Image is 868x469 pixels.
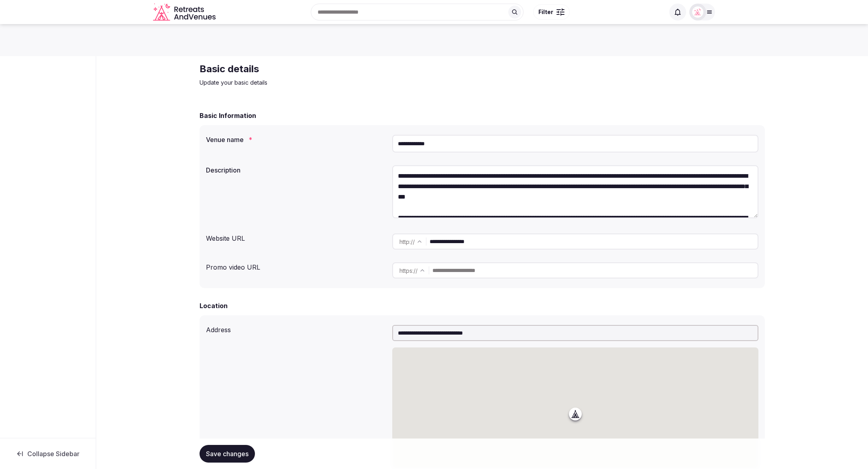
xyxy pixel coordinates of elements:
[200,79,469,87] p: Update your basic details
[6,445,89,463] button: Collapse Sidebar
[692,6,703,18] img: miaceralde
[200,301,228,311] h2: Location
[206,322,386,335] div: Address
[206,450,249,458] span: Save changes
[153,3,217,21] a: Visit the homepage
[153,3,217,21] svg: Retreats and Venues company logo
[206,167,386,173] label: Description
[200,445,255,463] button: Save changes
[200,111,256,120] h2: Basic Information
[538,8,553,16] span: Filter
[533,4,570,20] button: Filter
[206,259,386,272] div: Promo video URL
[200,63,469,75] h2: Basic details
[27,450,79,458] span: Collapse Sidebar
[206,230,386,243] div: Website URL
[206,136,386,143] label: Venue name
